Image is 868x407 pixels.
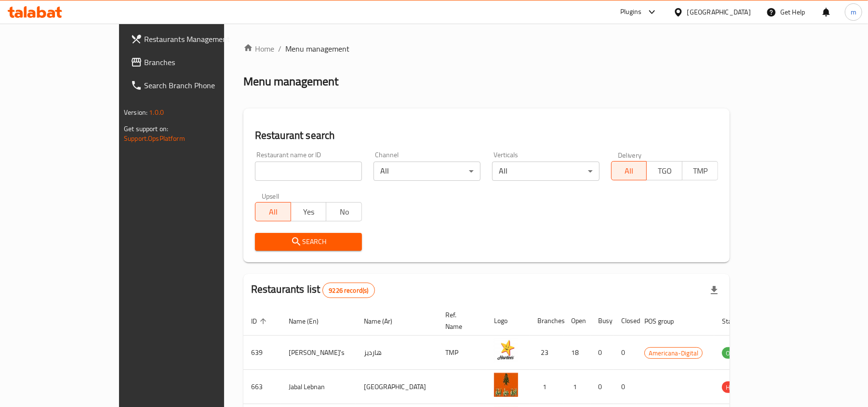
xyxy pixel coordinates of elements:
nav: breadcrumb [243,43,730,54]
span: ID [251,315,269,327]
div: Export file [703,279,726,302]
span: HIDDEN [722,382,751,393]
span: Ref. Name [445,309,475,332]
span: Restaurants Management [144,33,256,45]
th: Closed [614,306,637,336]
span: TMP [686,164,714,178]
span: Search Branch Phone [144,80,256,91]
span: OPEN [722,348,746,359]
td: 23 [530,336,563,370]
button: All [255,202,291,221]
div: Total records count [322,283,374,298]
td: 0 [614,370,637,404]
span: 1.0.0 [149,106,164,119]
div: Plugins [620,6,641,18]
h2: Restaurant search [255,128,718,143]
td: 1 [563,370,590,404]
img: Hardee's [494,339,518,363]
label: Upsell [262,192,280,199]
span: TGO [651,164,679,178]
span: 9226 record(s) [323,286,374,295]
a: Branches [123,51,264,74]
td: Jabal Lebnan [281,370,356,404]
a: Restaurants Management [123,27,264,51]
button: No [326,202,362,221]
label: Delivery [618,151,642,158]
button: TMP [682,161,718,180]
td: [PERSON_NAME]'s [281,336,356,370]
td: 18 [563,336,590,370]
span: POS group [644,315,686,327]
button: All [611,161,647,180]
span: m [851,7,856,17]
div: All [374,162,481,181]
span: Version: [124,106,147,119]
td: 0 [614,336,637,370]
th: Open [563,306,590,336]
button: Yes [291,202,327,221]
span: Americana-Digital [645,348,702,359]
td: [GEOGRAPHIC_DATA] [356,370,438,404]
span: All [615,164,643,178]
span: Search [263,236,354,248]
button: Search [255,233,362,251]
span: Name (Ar) [364,315,405,327]
span: Menu management [285,43,349,54]
img: Jabal Lebnan [494,373,518,397]
li: / [278,43,281,54]
a: Search Branch Phone [123,74,264,97]
div: OPEN [722,347,746,359]
td: 1 [530,370,563,404]
th: Branches [530,306,563,336]
span: Status [722,315,753,327]
div: [GEOGRAPHIC_DATA] [687,7,751,17]
td: 0 [590,336,614,370]
span: Get support on: [124,122,168,135]
td: هارديز [356,336,438,370]
div: All [492,162,599,181]
button: TGO [646,161,682,180]
span: Branches [144,56,256,68]
td: TMP [438,336,486,370]
h2: Restaurants list [251,282,375,298]
span: Yes [295,205,323,219]
td: 0 [590,370,614,404]
span: No [330,205,358,219]
span: Name (En) [289,315,331,327]
span: All [259,205,287,219]
a: Support.OpsPlatform [124,132,185,145]
th: Logo [486,306,530,336]
h2: Menu management [243,74,338,89]
th: Busy [590,306,614,336]
input: Search for restaurant name or ID.. [255,162,362,181]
